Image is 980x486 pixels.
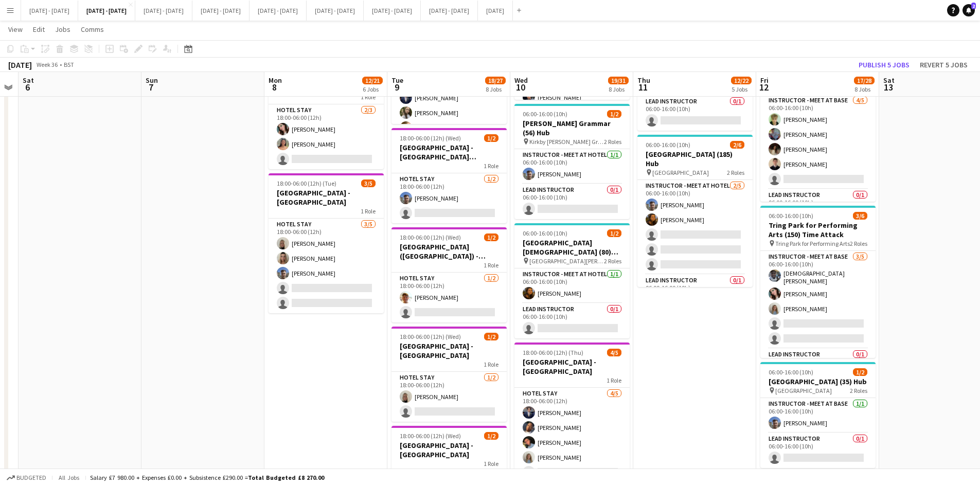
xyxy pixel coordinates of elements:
app-job-card: 18:00-06:00 (12h) (Tue)3/5[GEOGRAPHIC_DATA] - [GEOGRAPHIC_DATA]1 RoleHotel Stay3/518:00-06:00 (12... [269,173,384,313]
app-job-card: 06:00-16:00 (10h)2/6[GEOGRAPHIC_DATA] (185) Hub [GEOGRAPHIC_DATA]2 RolesInstructor - Meet at Hote... [637,135,753,287]
span: [GEOGRAPHIC_DATA] [652,169,709,176]
app-job-card: 06:00-16:00 (10h)1/2[PERSON_NAME] Grammar (56) Hub Kirkby [PERSON_NAME] Grammar2 RolesInstructor ... [514,104,630,219]
span: Thu [637,76,650,85]
span: 06:00-16:00 (10h) [523,110,567,118]
span: 17/28 [854,77,875,84]
span: Tring Park for Performing Arts [775,240,850,247]
span: Mon [269,76,282,85]
span: 12 [759,81,769,93]
div: 06:00-16:00 (10h)1/2[GEOGRAPHIC_DATA] (35) Hub [GEOGRAPHIC_DATA]2 RolesInstructor - Meet at Base1... [760,362,876,468]
h3: [GEOGRAPHIC_DATA] - [GEOGRAPHIC_DATA] [514,357,630,376]
app-card-role: Lead Instructor0/106:00-16:00 (10h) [637,96,753,131]
app-card-role: Instructor - Meet at Hotel1/106:00-16:00 (10h)[PERSON_NAME] [514,149,630,184]
span: 1 Role [607,376,621,384]
span: 1/2 [484,233,498,241]
span: 12/21 [362,77,383,84]
span: Budgeted [16,474,46,481]
span: 1 Role [484,361,498,368]
span: 8 [267,81,282,93]
app-card-role: Lead Instructor0/1 [760,349,876,384]
span: 18:00-06:00 (12h) (Wed) [400,333,461,340]
button: [DATE] [478,1,513,21]
h3: [PERSON_NAME] Grammar (56) Hub [514,119,630,137]
h3: Tring Park for Performing Arts (150) Time Attack [760,221,876,239]
span: 7 [144,81,158,93]
h3: [GEOGRAPHIC_DATA][DEMOGRAPHIC_DATA] (80) Hub (Half Day AM) [514,238,630,257]
span: 1 Role [484,261,498,269]
div: 06:00-16:00 (10h)1/2[GEOGRAPHIC_DATA][DEMOGRAPHIC_DATA] (80) Hub (Half Day AM) [GEOGRAPHIC_DATA][... [514,223,630,338]
app-card-role: Hotel Stay1/218:00-06:00 (12h)[PERSON_NAME] [391,372,507,422]
span: 19/31 [608,77,629,84]
app-card-role: Lead Instructor0/106:00-16:00 (10h) [760,189,876,224]
button: [DATE] - [DATE] [192,1,250,21]
span: 11 [636,81,650,93]
span: 10 [513,81,528,93]
h3: [GEOGRAPHIC_DATA] - [GEOGRAPHIC_DATA] [269,188,384,207]
app-card-role: Instructor - Meet at Base4/506:00-16:00 (10h)[PERSON_NAME][PERSON_NAME][PERSON_NAME][PERSON_NAME] [760,95,876,189]
a: Jobs [51,23,75,36]
span: 18/27 [485,77,506,84]
span: Tue [391,76,403,85]
app-job-card: 06:00-16:00 (10h)4/6[PERSON_NAME][GEOGRAPHIC_DATA] (180) Hub (Half Day AM) [PERSON_NAME][GEOGRAPH... [760,49,876,202]
app-card-role: Hotel Stay1/218:00-06:00 (12h)[PERSON_NAME] [391,273,507,322]
span: 18:00-06:00 (12h) (Thu) [523,349,583,356]
app-card-role: Hotel Stay2/318:00-06:00 (12h)[PERSON_NAME][PERSON_NAME] [269,104,384,169]
div: BST [64,61,74,68]
button: [DATE] - [DATE] [135,1,192,21]
span: 18:00-06:00 (12h) (Wed) [400,233,461,241]
span: 1/2 [484,333,498,340]
span: Sat [23,76,34,85]
app-job-card: 18:00-06:00 (12h) (Wed)1/2[GEOGRAPHIC_DATA] ([GEOGRAPHIC_DATA]) - [GEOGRAPHIC_DATA]1 RoleHotel St... [391,227,507,322]
div: 18:00-06:00 (12h) (Tue)2/3[GEOGRAPHIC_DATA] - [GEOGRAPHIC_DATA][DEMOGRAPHIC_DATA]1 RoleHotel Stay... [269,59,384,169]
span: 2 Roles [727,169,744,176]
span: 06:00-16:00 (10h) [523,229,567,237]
button: Publish 5 jobs [854,58,914,71]
app-card-role: Hotel Stay4/518:00-06:00 (12h)[PERSON_NAME][PERSON_NAME][PERSON_NAME][PERSON_NAME] [514,388,630,482]
span: 2 [971,3,976,9]
span: 4/5 [607,349,621,356]
button: [DATE] - [DATE] [421,1,478,21]
span: Jobs [55,25,70,34]
div: 5 Jobs [732,85,751,93]
button: [DATE] - [DATE] [364,1,421,21]
app-card-role: Instructor - Meet at Base1/106:00-16:00 (10h)[PERSON_NAME] [760,398,876,433]
a: View [4,23,27,36]
span: 1 Role [484,162,498,170]
span: View [8,25,23,34]
span: 3/6 [853,212,867,220]
app-job-card: 18:00-06:00 (12h) (Thu)4/5[GEOGRAPHIC_DATA] - [GEOGRAPHIC_DATA]1 RoleHotel Stay4/518:00-06:00 (12... [514,343,630,482]
span: 1/2 [484,134,498,142]
app-job-card: 18:00-06:00 (12h) (Wed)1/2[GEOGRAPHIC_DATA] - [GEOGRAPHIC_DATA]1 RoleHotel Stay1/218:00-06:00 (12... [391,327,507,422]
app-card-role: Instructor - Meet at Base3/506:00-16:00 (10h)[DEMOGRAPHIC_DATA][PERSON_NAME][PERSON_NAME][PERSON_... [760,251,876,349]
span: Total Budgeted £8 270.00 [248,474,324,481]
div: 8 Jobs [854,85,874,93]
span: 12/22 [731,77,752,84]
div: 8 Jobs [609,85,628,93]
a: 2 [963,4,975,16]
span: Sun [146,76,158,85]
app-card-role: Lead Instructor0/106:00-16:00 (10h) [760,433,876,468]
span: 2 Roles [850,387,867,394]
h3: [GEOGRAPHIC_DATA] - [GEOGRAPHIC_DATA] [391,341,507,360]
span: 18:00-06:00 (12h) (Wed) [400,432,461,440]
app-job-card: 06:00-16:00 (10h)3/6Tring Park for Performing Arts (150) Time Attack Tring Park for Performing Ar... [760,206,876,358]
button: [DATE] - [DATE] [78,1,135,21]
span: 2/6 [730,141,744,149]
h3: [GEOGRAPHIC_DATA] - [GEOGRAPHIC_DATA] [391,441,507,459]
app-card-role: Lead Instructor0/106:00-16:00 (10h) [514,303,630,338]
span: 06:00-16:00 (10h) [769,368,813,376]
app-card-role: Hotel Stay3/518:00-06:00 (12h)[PERSON_NAME][PERSON_NAME][PERSON_NAME] [269,219,384,313]
span: 6 [21,81,34,93]
app-job-card: 18:00-06:00 (12h) (Wed)1/2[GEOGRAPHIC_DATA] - [GEOGRAPHIC_DATA][PERSON_NAME]1 RoleHotel Stay1/218... [391,128,507,223]
span: 1 Role [361,93,376,101]
span: 1/2 [853,368,867,376]
div: Salary £7 980.00 + Expenses £0.00 + Subsistence £290.00 = [90,474,324,481]
span: 1/2 [607,110,621,118]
